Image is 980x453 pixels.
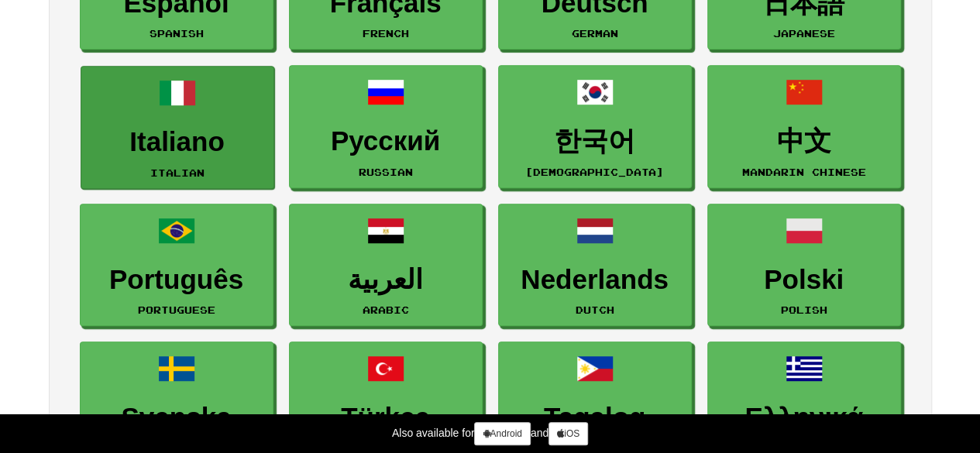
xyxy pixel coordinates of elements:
[498,65,692,188] a: 한국어[DEMOGRAPHIC_DATA]
[572,28,618,39] small: German
[716,403,892,433] h3: Ελληνικά
[363,304,409,315] small: Arabic
[525,166,664,177] small: [DEMOGRAPHIC_DATA]
[289,204,483,327] a: العربيةArabic
[150,28,204,39] small: Spanish
[359,166,413,177] small: Russian
[81,66,274,189] a: ItalianoItalian
[707,204,901,327] a: PolskiPolish
[297,403,474,433] h3: Türkçe
[507,126,683,156] h3: 한국어
[80,204,273,327] a: PortuguêsPortuguese
[576,304,614,315] small: Dutch
[742,166,866,177] small: Mandarin Chinese
[707,65,901,188] a: 中文Mandarin Chinese
[289,65,483,188] a: РусскийRussian
[88,265,265,295] h3: Português
[474,422,530,445] a: Android
[716,265,892,295] h3: Polski
[138,304,215,315] small: Portuguese
[781,304,827,315] small: Polish
[507,265,683,295] h3: Nederlands
[498,204,692,327] a: NederlandsDutch
[507,403,683,433] h3: Tagalog
[716,126,892,156] h3: 中文
[297,126,474,156] h3: Русский
[773,28,835,39] small: Japanese
[150,167,205,178] small: Italian
[88,403,265,433] h3: Svenska
[89,127,266,157] h3: Italiano
[297,265,474,295] h3: العربية
[548,422,588,445] a: iOS
[363,28,409,39] small: French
